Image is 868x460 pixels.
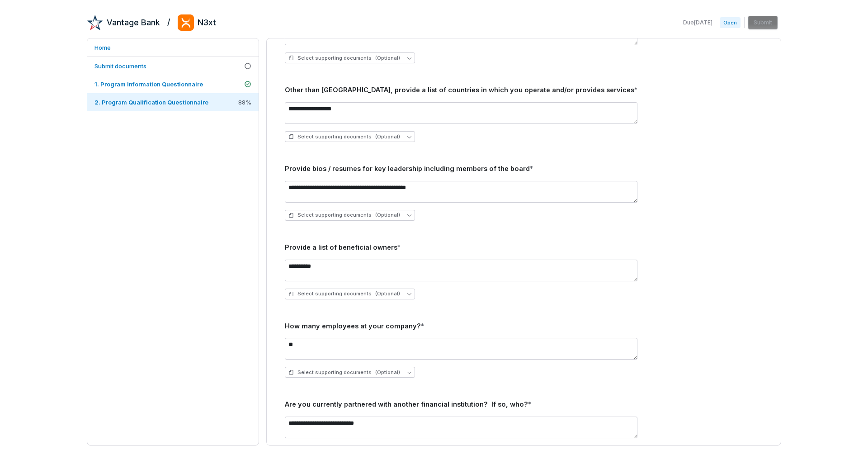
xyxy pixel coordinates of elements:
span: (Optional) [375,133,400,140]
span: (Optional) [375,212,400,218]
span: Open [720,17,741,28]
span: Select supporting documents [288,133,400,140]
a: 1. Program Information Questionnaire [87,75,259,93]
span: 88 % [238,98,251,106]
div: How many employees at your company? [285,321,763,331]
span: Select supporting documents [288,212,400,218]
span: (Optional) [375,55,400,62]
div: Other than [GEOGRAPHIC_DATA], provide a list of countries in which you operate and/or provides se... [285,85,763,95]
span: 2. Program Qualification Questionnaire [94,99,208,106]
a: Home [87,38,259,57]
div: Provide a list of beneficial owners [285,242,763,252]
span: Due [DATE] [683,19,712,26]
span: (Optional) [375,369,400,376]
span: Select supporting documents [288,55,400,62]
h2: / [167,14,170,28]
div: Are you currently partnered with another financial institution? If so, who? [285,399,763,409]
span: Select supporting documents [288,369,400,376]
div: Provide bios / resumes for key leadership including members of the board [285,164,763,174]
span: (Optional) [375,290,400,297]
span: 1. Program Information Questionnaire [94,81,203,88]
span: Submit documents [94,62,146,70]
h2: Vantage Bank [107,17,160,28]
a: 2. Program Qualification Questionnaire88% [87,93,259,111]
a: Submit documents [87,57,259,75]
h2: N3xt [198,17,216,28]
span: Select supporting documents [288,290,400,297]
